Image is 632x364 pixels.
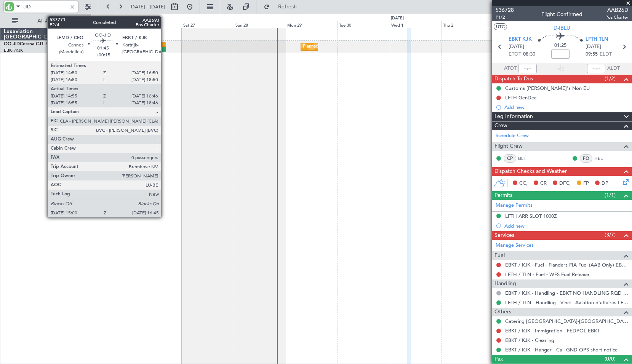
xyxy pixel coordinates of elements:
div: Thu 25 [78,21,130,28]
span: CC, [519,180,528,187]
a: LFTH / TLN - Handling - Vinci - Aviation d'affaires LFTH / TLN*****MY HANDLING**** [505,299,628,306]
span: DFC, [559,180,571,187]
span: DP [602,180,608,187]
span: 536728 [496,6,514,14]
span: Refresh [272,4,304,10]
div: Wed 1 [390,21,442,28]
a: BLI [518,155,535,162]
div: Customs [PERSON_NAME]'s Non EU [505,85,590,91]
span: Dispatch Checks and Weather [494,167,567,176]
button: UTC [494,23,507,30]
span: Pos Charter [605,14,628,21]
span: Flight Crew [494,142,523,151]
span: Permits [494,191,512,200]
a: EBKT / KJK - Hangar - Call GND OPS short notice [505,346,618,353]
span: [DATE] [586,43,601,51]
span: Services [494,231,514,240]
div: [DATE] [391,15,404,22]
span: Others [494,308,511,316]
span: P1/2 [496,14,514,21]
a: EBKT / KJK - Cleaning [505,337,554,343]
button: Refresh [260,1,306,13]
a: Catering [GEOGRAPHIC_DATA]-[GEOGRAPHIC_DATA] [505,318,628,324]
span: [DATE] [509,43,524,51]
div: [DATE] [92,15,105,22]
span: (0/0) [605,355,616,363]
span: Leg Information [494,112,533,121]
a: OO-JIDCessna CJ1 525 [4,42,53,46]
span: (3/7) [605,231,616,239]
span: Dispatch To-Dos [494,75,533,83]
div: Flight Confirmed [541,10,582,18]
input: --:-- [518,64,537,73]
span: 01:25 [554,42,566,49]
a: Schedule Crew [496,132,529,140]
a: EBKT / KJK - Immigration - FEDPOL EBKT [505,327,600,334]
span: Crew [494,121,507,130]
span: ALDT [607,65,620,72]
div: Planned Maint Kortrijk-[GEOGRAPHIC_DATA] [303,41,392,53]
span: Fuel [494,251,505,260]
span: LFTH TLN [586,36,608,43]
span: Handling [494,279,516,288]
div: Mon 29 [286,21,338,28]
a: EBKT / KJK - Handling - EBKT NO HANDLING RQD FOR CJ [505,290,628,296]
input: A/C (Reg. or Type) [23,1,67,13]
span: EBKT KJK [509,36,532,43]
a: EBKT / KJK - Fuel - Flanders FIA Fuel (AAB Only) EBKT / KJK [505,262,628,268]
div: Add new [504,104,628,110]
span: CR [540,180,547,187]
span: ATOT [504,65,517,72]
button: All Aircraft [8,15,83,27]
div: Fri 26 [130,21,182,28]
span: Pax [494,355,503,364]
span: 09:55 [586,51,598,58]
div: Thu 2 [442,21,493,28]
a: EBKT/KJK [4,48,23,53]
span: AAB26D [605,6,628,14]
div: Add new [504,223,628,229]
div: Sun 28 [234,21,286,28]
span: OO-JID [4,42,20,46]
span: (1/1) [605,191,616,199]
a: Manage Services [496,242,534,249]
span: FP [583,180,589,187]
span: D-IBLU [554,24,570,32]
a: LFTH / TLN - Fuel - WFS Fuel Release [505,271,589,278]
div: LFTH GenDec [505,94,536,101]
a: Manage Permits [496,202,533,209]
div: FO [580,154,592,163]
span: All Aircraft [20,18,80,24]
div: CP [504,154,516,163]
a: HEL [594,155,611,162]
span: [DATE] - [DATE] [130,3,165,10]
div: Tue 30 [338,21,389,28]
span: 08:30 [523,51,535,58]
span: ETOT [509,51,521,58]
span: ELDT [600,51,612,58]
div: LFTH ARR SLOT 1000Z [505,213,557,219]
div: Sat 27 [182,21,234,28]
span: (1/2) [605,75,616,83]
